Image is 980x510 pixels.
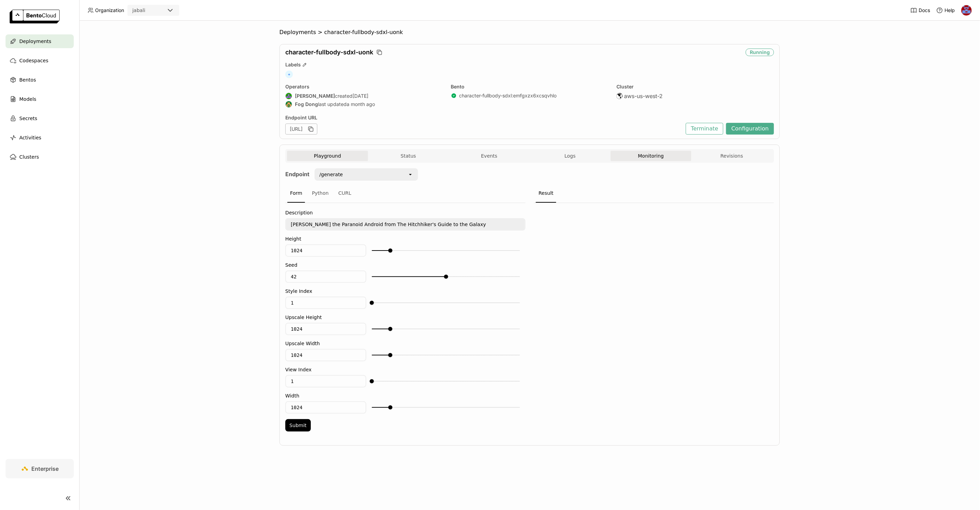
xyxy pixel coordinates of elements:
div: Cluster [616,84,774,90]
span: character-fullbody-sdxl-uonk [285,49,373,56]
input: Selected jabali. [146,7,147,14]
a: Codespaces [6,54,74,67]
div: Bento [451,84,609,90]
span: Deployments [279,29,316,36]
span: Models [19,95,36,103]
div: Operators [285,84,443,90]
label: Height [285,236,525,242]
span: aws-us-west-2 [624,93,663,99]
span: > [316,29,324,36]
a: Secrets [6,111,74,125]
a: Clusters [6,150,74,164]
div: Labels [285,62,774,68]
div: Help [936,7,955,14]
strong: Endpoint [285,171,309,178]
a: Deployments [6,34,74,48]
img: Shenyang Zhao [286,93,292,99]
span: Help [945,7,955,13]
img: Fog Dong [286,101,292,107]
div: Endpoint URL [285,115,682,121]
div: created [285,93,443,99]
textarea: [PERSON_NAME] the Paranoid Android from The Hitchhiker's Guide to the Galaxy [286,219,525,230]
span: Deployments [19,37,51,45]
div: [URL] [285,124,317,135]
div: last updated [285,101,443,108]
button: Playground [287,151,368,161]
strong: [PERSON_NAME] [295,93,335,99]
button: Terminate [686,123,723,135]
div: Running [746,49,774,56]
button: Configuration [726,123,774,135]
button: Events [449,151,530,161]
span: character-fullbody-sdxl-uonk [324,29,403,36]
a: Models [6,92,74,106]
a: Activities [6,131,74,145]
button: Submit [285,419,311,432]
span: Codespaces [19,56,48,65]
a: Bentos [6,73,74,87]
strong: Fog Dong [295,101,318,107]
span: Docs [919,7,930,13]
a: Enterprise [6,459,74,478]
label: View Index [285,367,525,372]
button: Revisions [691,151,772,161]
span: Bentos [19,76,36,84]
label: Seed [285,262,525,268]
span: Secrets [19,114,37,123]
img: logo [10,10,60,23]
span: Logs [564,153,575,159]
div: jabali [132,7,145,14]
span: Clusters [19,153,39,161]
div: /generate [319,171,343,178]
a: character-fullbody-sdxl:emfgxzx6xcsqvhlo [459,93,557,99]
input: Selected /generate. [344,171,344,178]
span: a month ago [347,101,375,107]
img: Jhonatan Oliveira [961,5,972,15]
button: Status [368,151,449,161]
nav: Breadcrumbs navigation [279,29,780,36]
span: Enterprise [32,465,59,472]
button: Monitoring [611,151,692,161]
span: [DATE] [353,93,368,99]
a: Docs [910,7,930,14]
label: Width [285,393,525,399]
span: + [285,71,293,78]
div: CURL [336,184,354,203]
label: Upscale Height [285,315,525,320]
label: Description [285,210,525,215]
div: Form [287,184,305,203]
div: Python [309,184,331,203]
label: Style Index [285,288,525,294]
label: Upscale Width [285,341,525,346]
span: Activities [19,134,41,142]
span: Organization [95,7,124,13]
svg: open [408,172,413,177]
div: Result [536,184,556,203]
